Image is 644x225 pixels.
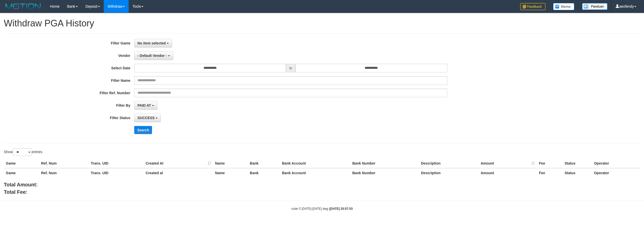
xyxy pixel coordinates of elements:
th: Fee [537,168,563,178]
th: Trans. UID [89,168,144,178]
th: Description [419,159,479,168]
th: Game [4,159,39,168]
img: panduan.png [582,3,607,10]
th: Ref. Num [39,168,89,178]
th: Ref. Num [39,159,89,168]
th: Created At [144,159,213,168]
button: - Default Vendor - [134,51,173,60]
span: No item selected [138,41,166,45]
span: to [286,64,296,72]
th: Description [419,168,479,178]
button: No item selected [134,39,172,47]
th: Created at [144,168,213,178]
button: SUCCESS [134,114,161,122]
button: Search [134,126,152,134]
span: - Default Vendor - [138,54,167,58]
th: Game [4,168,39,178]
th: Name [213,168,248,178]
th: Bank Account [280,168,350,178]
th: Operator [592,168,640,178]
img: Button%20Memo.svg [553,3,574,10]
b: Total Amount: [4,182,38,187]
span: SUCCESS [138,116,155,120]
th: Bank Account [280,159,350,168]
button: PAID AT [134,101,157,110]
b: Total Fee: [4,189,27,195]
img: Feedback.jpg [520,3,546,10]
th: Amount [479,159,537,168]
select: Showentries [13,148,32,156]
th: Bank [248,159,280,168]
th: Status [563,159,592,168]
th: Amount [479,168,537,178]
h1: Withdraw PGA History [4,18,640,28]
label: Show entries [4,148,42,156]
th: Status [563,168,592,178]
th: Bank Number [350,159,419,168]
strong: [DATE] 20:57:53 [330,207,353,211]
small: code © [DATE]-[DATE] dwg | [291,207,353,211]
th: Name [213,159,248,168]
th: Operator [592,159,640,168]
img: MOTION_logo.png [4,3,42,10]
th: Fee [537,159,563,168]
th: Bank [248,168,280,178]
th: Bank Number [350,168,419,178]
th: Trans. UID [89,159,144,168]
span: PAID AT [138,103,151,107]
